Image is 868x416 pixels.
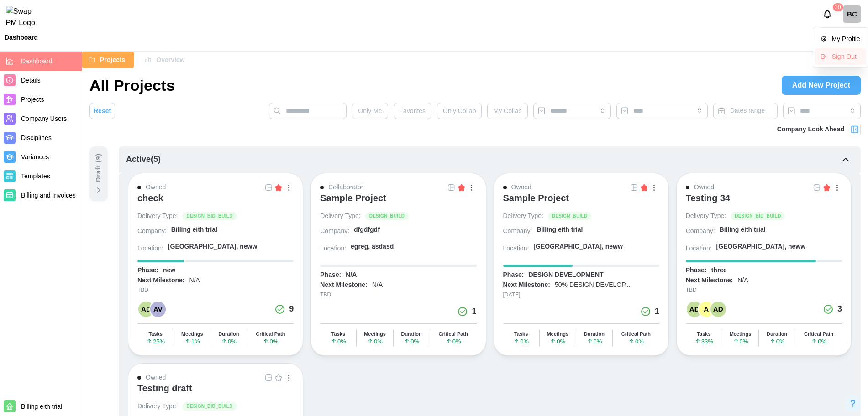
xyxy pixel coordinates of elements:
div: [GEOGRAPHIC_DATA], neww [168,242,258,251]
span: DESIGN_BID_BUILD [186,403,232,410]
div: N/A [346,270,357,280]
span: 0 % [446,338,461,344]
img: Grid Icon [631,184,638,191]
div: Owned [146,182,166,192]
div: TBD [686,286,842,295]
div: Critical Path [804,331,833,337]
div: Phase: [320,270,341,280]
div: Collaborator [328,182,363,192]
div: DESIGN DEVELOPMENT [528,270,603,280]
div: [DATE] [503,291,659,299]
div: AD [687,302,702,317]
div: [GEOGRAPHIC_DATA], neww [716,242,806,251]
div: Owned [511,182,531,192]
h1: All Projects [89,75,175,95]
span: Only Collab [443,103,476,119]
div: Location: [503,244,529,253]
div: Owned [146,373,166,383]
div: Phase: [686,266,707,275]
img: Filled Star [458,184,465,191]
div: N/A [189,276,200,285]
img: Empty Star [275,374,282,381]
div: Phase: [137,266,158,275]
span: DESIGN_BUILD [369,213,405,220]
span: Dashboard [21,57,53,65]
div: Company: [503,227,532,236]
button: Open Project Grid [629,182,639,192]
div: Delivery Type: [320,212,360,221]
img: Swap PM Logo [6,6,43,29]
div: Critical Path [256,331,285,337]
div: Billing check [813,27,868,68]
div: Company: [686,227,715,236]
div: egreg, asdasd [351,242,394,251]
div: 50% DESIGN DEVELOP... [555,281,630,290]
span: 0 % [263,338,278,344]
div: 3 [837,303,842,316]
div: My Profile [831,34,860,44]
div: Duration [218,331,239,337]
div: Phase: [503,270,524,280]
span: Variances [21,153,49,161]
div: Duration [584,331,605,337]
div: Billing eith trial [720,225,766,234]
span: Details [21,77,41,84]
div: Testing draft [137,383,192,394]
div: Next Milestone: [503,281,550,290]
button: Open Project Grid [447,182,457,192]
span: Favorites [400,103,426,119]
img: Grid Icon [448,184,455,191]
img: Grid Icon [813,184,821,191]
div: AV [150,302,166,317]
div: Billing eith trial [171,225,217,234]
div: 1 [655,305,659,318]
div: Tasks [148,331,162,337]
div: Meetings [547,331,568,337]
div: TBD [137,286,294,295]
div: three [711,266,727,275]
span: 0 % [513,338,529,344]
div: Delivery Type: [503,212,543,221]
div: Tasks [514,331,528,337]
div: BC [843,5,861,23]
img: Filled Star [641,184,648,191]
img: Filled Star [275,184,282,191]
span: My Collab [493,103,521,119]
span: 0 % [628,338,644,344]
div: Critical Path [621,331,651,337]
span: Reset [94,103,111,119]
div: check [137,192,163,203]
div: AD [710,302,726,317]
div: Next Milestone: [137,276,184,285]
div: N/A [737,276,748,285]
div: 9 [289,303,294,316]
span: 0 % [404,338,419,344]
span: Company Users [21,115,67,122]
div: Billing eith trial [537,225,583,234]
div: Company: [320,227,349,236]
span: 33 % [694,338,713,344]
span: 25 % [146,338,165,344]
div: Meetings [730,331,752,337]
img: Project Look Ahead Button [850,125,859,134]
span: Dates range [730,107,765,114]
div: TBD [320,291,476,299]
span: 0 % [769,338,785,344]
span: Projects [100,52,125,68]
div: N/A [372,281,383,290]
div: Sign Out [831,53,860,60]
div: Location: [137,244,163,253]
button: Open Project Grid [812,182,822,192]
div: 1 [472,305,476,318]
div: Delivery Type: [137,212,178,221]
span: 0 % [550,338,565,344]
span: 0 % [587,338,602,344]
div: Delivery Type: [137,402,178,411]
span: 0 % [331,338,346,344]
div: Dashboard [5,34,38,41]
div: AD [138,302,154,317]
button: Open Project Grid [263,182,274,192]
div: Duration [767,331,787,337]
div: Next Milestone: [320,281,367,290]
span: 0 % [811,338,826,344]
